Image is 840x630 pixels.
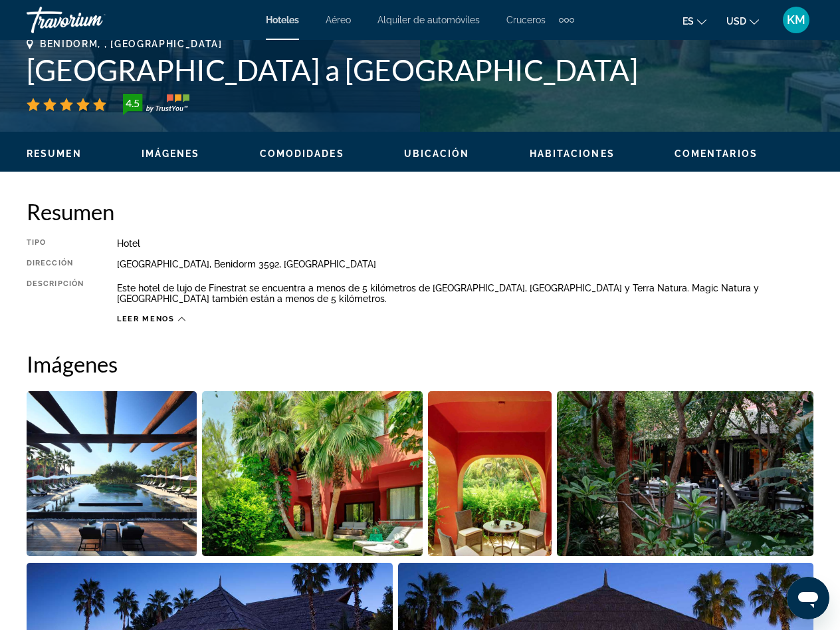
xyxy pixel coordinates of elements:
button: Change language [682,11,706,31]
button: Extra navigation items [559,9,574,31]
span: Habitaciones [530,148,615,159]
span: Leer menos [117,315,175,323]
button: Open full-screen image slider [428,391,552,557]
button: Imágenes [142,148,200,160]
button: Open full-screen image slider [202,391,422,557]
div: 4.5 [119,95,146,111]
div: [GEOGRAPHIC_DATA], Benidorm 3592, [GEOGRAPHIC_DATA] [117,259,813,269]
a: Aéreo [326,15,351,25]
button: Comodidades [260,148,344,160]
button: Change currency [726,11,759,31]
span: es [682,16,694,27]
a: Hoteles [266,15,299,25]
div: Hotel [117,238,813,249]
button: Open full-screen image slider [27,391,197,557]
button: Ubicación [404,148,470,160]
span: Resumen [27,148,82,159]
button: Leer menos [117,314,185,324]
span: Ubicación [404,148,470,159]
span: Imágenes [142,148,200,159]
a: Alquiler de automóviles [377,15,480,25]
span: Benidorm, , [GEOGRAPHIC_DATA] [40,39,223,49]
p: Este hotel de lujo de Finestrat se encuentra a menos de 5 kilómetros de [GEOGRAPHIC_DATA], [GEOGR... [117,283,813,304]
a: Cruceros [506,15,546,25]
h2: Resumen [27,198,813,225]
div: Dirección [27,259,84,269]
button: Comentarios [675,148,758,160]
button: Resumen [27,148,82,160]
button: Habitaciones [530,148,615,160]
div: Tipo [27,238,84,249]
h2: Imágenes [27,351,813,377]
span: Comodidades [260,148,344,159]
h1: [GEOGRAPHIC_DATA] a [GEOGRAPHIC_DATA] [27,53,813,87]
span: Comentarios [675,148,758,159]
iframe: Botón para iniciar la ventana de mensajería [787,577,829,619]
div: Descripción [27,279,84,307]
button: User Menu [779,6,813,34]
a: Travorium [27,3,159,37]
img: TrustYou guest rating badge [123,94,189,115]
span: KM [787,13,805,27]
button: Open full-screen image slider [557,391,813,557]
span: USD [726,16,746,27]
